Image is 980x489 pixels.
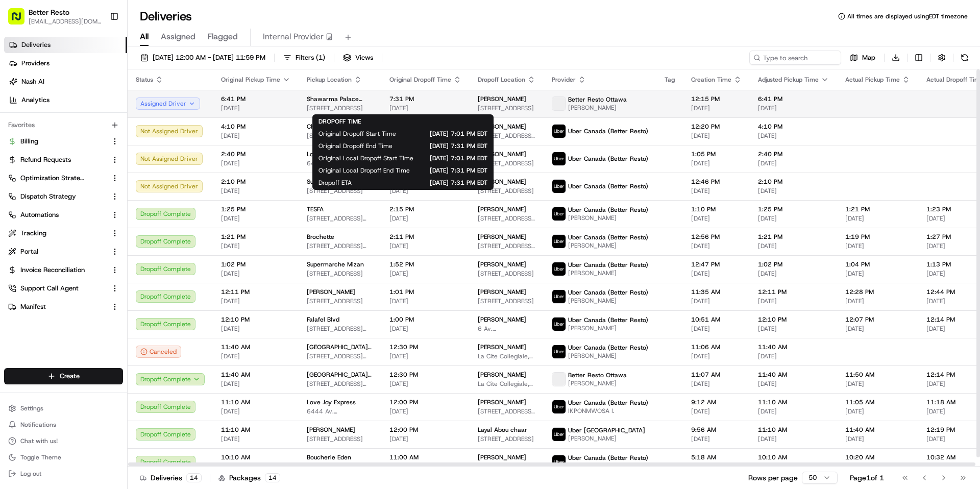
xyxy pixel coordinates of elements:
[691,214,742,223] span: [DATE]
[296,53,325,62] span: Filters
[221,242,290,250] span: [DATE]
[4,133,123,150] button: Billing
[478,325,535,333] span: 6 Av. [STREET_ADDRESS]
[307,352,373,360] span: [STREET_ADDRESS][PERSON_NAME]
[221,270,290,278] span: [DATE]
[758,343,829,351] span: 11:40 AM
[307,270,373,278] span: [STREET_ADDRESS]
[221,76,280,84] span: Original Pickup Time
[318,142,393,150] span: Original Dropoff End Time
[221,214,290,223] span: [DATE]
[8,229,107,238] a: Tracking
[221,95,290,103] span: 6:41 PM
[758,288,829,296] span: 12:11 PM
[307,343,373,351] span: [GEOGRAPHIC_DATA] ([GEOGRAPHIC_DATA])
[29,17,102,26] button: [EMAIL_ADDRESS][DOMAIN_NAME]
[758,159,829,167] span: [DATE]
[318,130,396,138] span: Original Dropoff Start Time
[21,97,40,116] img: 9188753566659_6852d8bf1fb38e338040_72.png
[221,123,290,131] span: 4:10 PM
[4,280,123,297] button: Support Call Agent
[82,158,103,166] span: [DATE]
[21,59,50,68] span: Providers
[691,205,742,213] span: 1:10 PM
[568,182,648,190] span: Uber Canada (Better Resto)
[20,210,59,219] span: Automations
[136,51,270,65] button: [DATE] 12:00 AM - [DATE] 11:59 PM
[845,205,910,213] span: 1:21 PM
[758,178,829,186] span: 2:10 PM
[552,345,566,358] img: uber-new-logo.jpeg
[136,346,181,358] button: Canceled
[389,205,461,213] span: 2:15 PM
[20,137,38,146] span: Billing
[307,150,356,158] span: Love Joy Express
[6,224,82,242] a: 📗Knowledge Base
[4,74,127,90] a: Nash AI
[552,235,566,248] img: uber-new-logo.jpeg
[758,297,829,305] span: [DATE]
[4,401,123,415] button: Settings
[845,76,900,84] span: Actual Pickup Time
[845,51,880,65] button: Map
[307,76,352,84] span: Pickup Location
[4,152,123,168] button: Refund Requests
[4,4,106,29] button: Better Resto[EMAIL_ADDRESS][DOMAIN_NAME]
[221,205,290,213] span: 1:25 PM
[665,76,675,84] span: Tag
[845,371,910,379] span: 11:50 AM
[20,437,58,445] span: Chat with us!
[221,325,290,333] span: [DATE]
[389,233,461,241] span: 2:11 PM
[307,233,334,241] span: Brochette
[8,137,107,146] a: Billing
[307,123,340,131] span: Chez Hailar
[478,270,535,278] span: [STREET_ADDRESS]
[691,76,731,84] span: Creation Time
[758,352,829,360] span: [DATE]
[221,352,290,360] span: [DATE]
[568,288,648,297] span: Uber Canada (Better Resto)
[552,76,576,84] span: Provider
[568,352,648,360] span: [PERSON_NAME]
[691,104,742,112] span: [DATE]
[758,104,829,112] span: [DATE]
[691,150,742,158] span: 1:05 PM
[389,297,461,305] span: [DATE]
[478,95,526,103] span: [PERSON_NAME]
[389,288,461,296] span: 1:01 PM
[39,186,60,194] span: [DATE]
[845,315,910,324] span: 12:07 PM
[307,325,373,333] span: [STREET_ADDRESS][PERSON_NAME]
[389,214,461,223] span: [DATE]
[845,242,910,250] span: [DATE]
[355,53,373,62] span: Views
[389,104,461,112] span: [DATE]
[568,316,648,324] span: Uber Canada (Better Resto)
[478,159,535,167] span: [STREET_ADDRESS]
[307,95,373,103] span: Shawarma Palace (Rideau & Augusta)
[426,166,487,175] span: [DATE] 7:31 PM EDT
[389,371,461,379] span: 12:30 PM
[478,260,526,268] span: [PERSON_NAME]
[102,253,124,261] span: Pylon
[389,325,461,333] span: [DATE]
[389,187,461,195] span: [DATE]
[20,421,56,429] span: Notifications
[691,352,742,360] span: [DATE]
[552,180,566,193] img: uber-new-logo.jpeg
[21,95,50,105] span: Analytics
[307,214,373,223] span: [STREET_ADDRESS] [STREET_ADDRESS]
[20,174,85,183] span: Optimization Strategy
[20,228,78,238] span: Knowledge Base
[4,225,123,241] button: Tracking
[34,186,37,194] span: •
[4,188,123,205] button: Dispatch Strategy
[478,233,526,241] span: [PERSON_NAME]
[862,53,875,62] span: Map
[691,325,742,333] span: [DATE]
[221,104,290,112] span: [DATE]
[10,149,27,165] img: Regen Pajulas
[8,174,107,183] a: Optimization Strategy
